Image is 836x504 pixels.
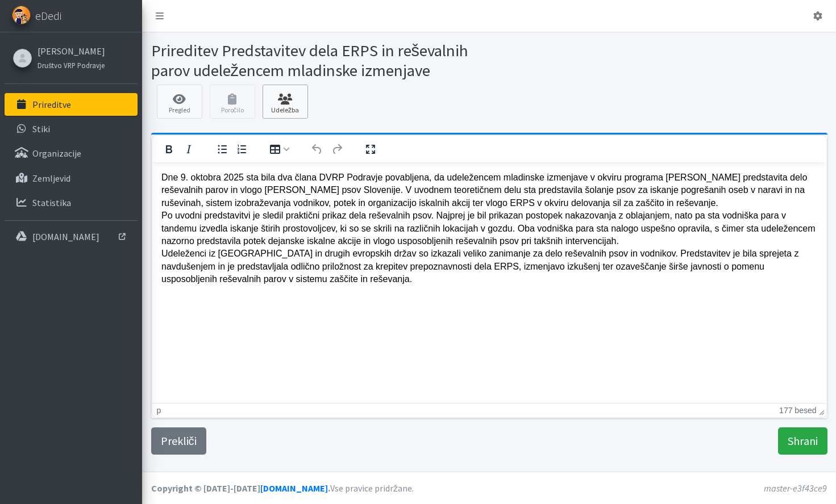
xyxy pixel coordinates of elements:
[9,9,665,124] p: Dne 9. oktobra 2025 sta bila dva člana DVRP Podravje povabljena, da udeležencem mladinske izmenja...
[5,142,138,165] a: Organizacije
[38,58,105,72] a: Društvo VRP Podravje
[5,117,138,140] a: Stiki
[307,141,327,157] button: Razveljavi
[779,406,816,415] button: 177 besed
[5,225,138,248] a: [DOMAIN_NAME]
[151,427,206,455] a: Prekliči
[361,141,380,157] button: Čez cel zaslon
[9,9,665,124] body: Rich Text Area
[12,6,31,24] img: eDedi
[32,231,99,242] p: [DOMAIN_NAME]
[32,123,50,135] p: Stiki
[232,141,252,157] button: Oštevilčen seznam
[157,406,161,415] div: p
[327,141,347,157] button: Ponovno uveljavi
[32,99,71,110] p: Prireditve
[142,472,836,504] footer: Vse pravice pridržane.
[179,141,198,157] button: Poševno
[213,141,232,157] button: Označen seznam
[266,141,293,157] button: Tabela
[32,148,81,159] p: Organizacije
[778,427,827,455] input: Shrani
[157,85,202,119] a: Pregled
[151,41,485,80] h1: Prireditev Predstavitev dela ERPS in reševalnih parov udeležencem mladinske izmenjave
[35,7,61,24] span: eDedi
[151,482,330,494] strong: Copyright © [DATE]-[DATE] .
[159,141,178,157] button: Krepko
[5,93,138,116] a: Prireditve
[263,85,308,119] a: Udeležba
[38,61,105,70] small: Društvo VRP Podravje
[819,405,825,415] div: Press the Up and Down arrow keys to resize the editor.
[38,44,105,58] a: [PERSON_NAME]
[5,191,138,214] a: Statistika
[32,197,71,208] p: Statistika
[5,167,138,190] a: Zemljevid
[764,482,827,494] em: master-e3f43ce9
[32,173,70,184] p: Zemljevid
[260,482,328,494] a: [DOMAIN_NAME]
